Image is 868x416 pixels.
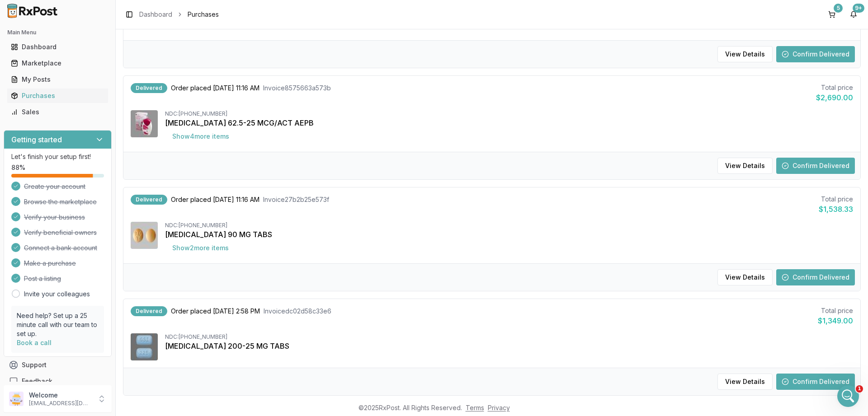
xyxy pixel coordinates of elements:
[14,164,132,173] div: Or did you still need the medication?
[11,163,25,172] span: 88 %
[837,385,859,407] iframe: Intercom live chat
[7,212,148,250] div: I will get it to you [DATE] they are out [DATE] so we can ship to them when the pharmacy is open
[816,83,853,92] div: Total price
[263,195,329,204] span: Invoice 27b2b25e573f
[7,120,148,158] div: I will send over a shipping label for return of product not sure how they were able to ship.
[856,385,863,393] span: 1
[7,39,108,55] a: Dashboard
[24,228,97,237] span: Verify beneficial owners
[7,55,108,71] a: Marketplace
[11,42,104,51] div: Dashboard
[11,134,62,145] h3: Getting started
[14,218,141,244] div: I will get it to you [DATE] they are out [DATE] so we can ship to them when the pharmacy is open
[14,296,21,303] button: Emoji picker
[846,7,861,22] button: 9+
[40,185,174,205] div: SEND A RETURN LABEL OVER PLEASE
[7,250,174,304] div: Manuel says…
[776,158,855,174] button: Confirm Delivered
[7,104,108,120] a: Sales
[8,277,173,292] textarea: Message…
[29,400,92,407] p: [EMAIL_ADDRESS][DOMAIN_NAME]
[488,404,510,411] a: Privacy
[6,4,23,21] button: go back
[4,105,112,119] button: Sales
[7,71,108,88] a: My Posts
[11,152,104,161] p: Let's finish your setup first!
[44,11,84,20] p: Active 8h ago
[717,158,773,174] button: View Details
[165,117,853,128] div: [MEDICAL_DATA] 62.5-25 MCG/ACT AEPB
[466,404,484,411] a: Terms
[14,256,93,265] div: Here is return label
[776,374,855,390] button: Confirm Delivered
[139,10,219,19] nav: breadcrumb
[819,204,853,215] div: $1,538.33
[7,250,100,285] div: Here is return labeldrug mart ...ilinta.png
[14,24,141,42] div: You can continue the conversation on WhatsApp instead.
[159,4,175,20] div: Close
[165,229,853,240] div: [MEDICAL_DATA] 90 MG TABS
[4,72,112,87] button: My Posts
[165,333,853,341] div: NDC: [PHONE_NUMBER]
[7,158,139,178] div: Or did you still need the medication?
[7,19,174,48] div: Roxy says…
[165,110,853,117] div: NDC: [PHONE_NUMBER]
[4,56,112,70] button: Marketplace
[7,158,174,185] div: Manuel says…
[22,377,52,386] span: Feedback
[4,4,61,18] img: RxPost Logo
[131,110,158,137] img: Anoro Ellipta 62.5-25 MCG/ACT AEPB
[24,259,76,268] span: Make a purchase
[28,295,36,303] button: Gif picker
[24,290,90,299] a: Invite your colleagues
[4,357,112,373] button: Support
[188,10,219,19] span: Purchases
[165,240,236,256] button: Show2more items
[816,92,853,103] div: $2,690.00
[131,222,158,249] img: Brilinta 90 MG TABS
[44,5,103,11] h1: [PERSON_NAME]
[43,295,50,303] button: Upload attachment
[7,185,174,212] div: Richard says…
[853,4,864,13] div: 9+
[165,128,236,145] button: Show4more items
[47,191,166,200] div: SEND A RETURN LABEL OVER PLEASE
[142,4,159,21] button: Home
[131,333,158,360] img: Descovy 200-25 MG TABS
[7,99,174,120] div: Manuel says…
[24,213,85,222] span: Verify your business
[131,306,167,316] div: Delivered
[7,29,108,36] h2: Main Menu
[24,197,97,206] span: Browse the marketplace
[171,195,259,204] span: Order placed [DATE] 11:16 AM
[4,89,112,103] button: Purchases
[139,10,172,19] a: Dashboard
[17,311,99,338] p: Need help? Set up a 25 minute call with our team to set up.
[7,49,174,99] div: Roxy says…
[24,62,117,80] button: Continue on WhatsApp
[27,101,36,110] img: Profile image for Manuel
[776,269,855,285] button: Confirm Delivered
[11,59,104,68] div: Marketplace
[9,392,24,406] img: User avatar
[7,120,174,159] div: Manuel says…
[264,307,331,316] span: Invoice dc02d58c33e6
[39,101,154,109] div: joined the conversation
[11,108,104,117] div: Sales
[818,306,853,315] div: Total price
[14,126,141,152] div: I will send over a shipping label for return of product not sure how they were able to ship.
[165,222,853,229] div: NDC: [PHONE_NUMBER]
[24,269,93,279] div: drug mart ...ilinta.png
[825,7,839,22] button: 5
[24,182,85,191] span: Create your account
[4,373,112,389] button: Feedback
[29,391,92,400] p: Welcome
[39,102,90,108] b: [PERSON_NAME]
[7,88,108,104] a: Purchases
[7,212,174,251] div: Manuel says…
[24,243,97,252] span: Connect a bank account
[131,83,167,93] div: Delivered
[776,46,855,62] button: Confirm Delivered
[717,374,773,390] button: View Details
